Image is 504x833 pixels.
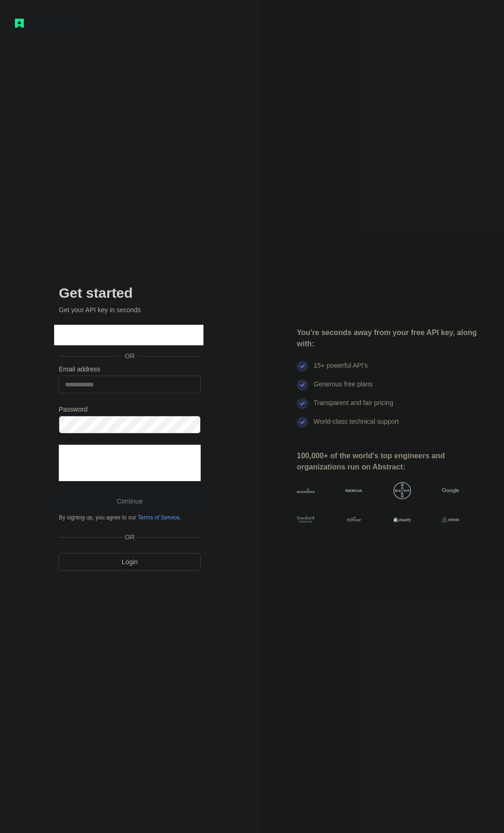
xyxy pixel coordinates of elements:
[314,361,368,379] div: 15+ powerful API's
[59,492,201,510] button: Continue
[138,514,179,521] a: Terms of Service
[54,325,203,345] iframe: Sign in with Google Button
[345,482,363,500] img: nokia
[297,398,308,409] img: check mark
[297,515,315,524] img: stanford university
[297,361,308,372] img: check mark
[59,285,201,301] h2: Get started
[314,379,373,398] div: Generous free plans
[314,417,399,435] div: World-class technical support
[297,417,308,428] img: check mark
[59,305,201,315] p: Get your API key in seconds
[393,482,411,500] img: bayer
[59,405,201,414] label: Password
[442,482,460,500] img: google
[297,482,315,500] img: accenture
[442,515,460,524] img: airbnb
[59,445,201,481] iframe: reCAPTCHA
[59,364,201,374] label: Email address
[393,515,411,524] img: shopify
[297,379,308,391] img: check mark
[59,514,201,521] div: By signing up, you agree to our .
[345,515,363,524] img: payoneer
[59,553,201,571] a: Login
[297,327,489,350] div: You're seconds away from your free API key, along with:
[121,532,139,542] span: OR
[297,450,489,473] div: 100,000+ of the world's top engineers and organizations run on Abstract:
[314,398,393,417] div: Transparent and fair pricing
[118,351,142,361] span: OR
[15,19,76,28] img: Workflow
